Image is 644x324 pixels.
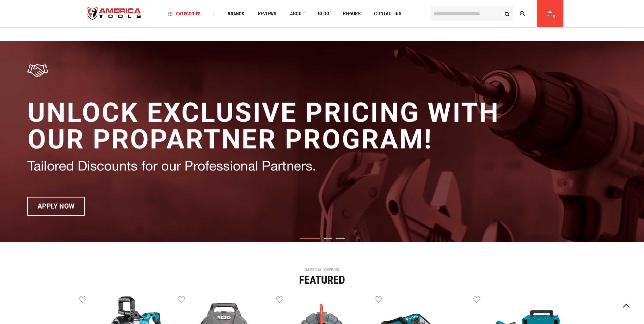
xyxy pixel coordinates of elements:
span: Reviews [258,11,276,16]
span: Brands [228,11,244,16]
a: Categories [165,9,204,18]
a: Repairs [340,9,364,18]
a: Reviews [255,9,279,18]
div: SAME DAY SHIPPING [79,268,565,272]
img: America Tools [81,1,147,26]
div: Featured [79,274,565,285]
span: Categories [168,11,201,16]
span: Repairs [343,11,361,16]
span: Blog [318,11,329,16]
a: About [287,9,308,18]
a: store logo [81,1,147,26]
button: Search [501,7,514,20]
span: About [290,11,305,16]
a: Blog [315,9,332,18]
span: Contact Us [374,11,401,16]
a: Contact Us [371,9,404,18]
a: Brands [225,9,247,18]
span: 0 [553,15,555,18]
